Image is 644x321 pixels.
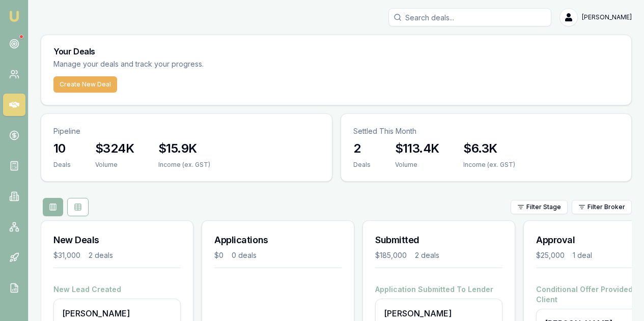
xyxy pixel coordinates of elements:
[214,233,342,247] h3: Applications
[53,250,80,260] div: $31,000
[53,233,181,247] h3: New Deals
[53,126,320,136] p: Pipeline
[53,140,71,157] h3: 10
[463,161,515,169] div: Income (ex. GST)
[353,161,371,169] div: Deals
[53,161,71,169] div: Deals
[353,126,620,136] p: Settled This Month
[572,200,632,214] button: Filter Broker
[89,250,113,260] div: 2 deals
[415,250,439,260] div: 2 deals
[395,140,439,157] h3: $113.4K
[526,203,561,211] span: Filter Stage
[375,233,502,247] h3: Submitted
[158,161,210,169] div: Income (ex. GST)
[375,250,407,260] div: $185,000
[587,203,625,211] span: Filter Broker
[388,8,551,26] input: Search deals
[353,140,371,157] h3: 2
[62,307,172,319] div: [PERSON_NAME]
[395,161,439,169] div: Volume
[384,307,494,319] div: [PERSON_NAME]
[582,13,632,21] span: [PERSON_NAME]
[536,250,565,260] div: $25,000
[232,250,257,260] div: 0 deals
[8,10,20,22] img: emu-icon-u.png
[53,47,619,55] h3: Your Deals
[53,284,181,295] h4: New Lead Created
[214,250,223,260] div: $0
[573,250,592,260] div: 1 deal
[158,140,210,157] h3: $15.9K
[375,284,502,295] h4: Application Submitted To Lender
[53,59,314,70] p: Manage your deals and track your progress.
[95,161,134,169] div: Volume
[463,140,515,157] h3: $6.3K
[53,76,117,93] button: Create New Deal
[95,140,134,157] h3: $324K
[511,200,568,214] button: Filter Stage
